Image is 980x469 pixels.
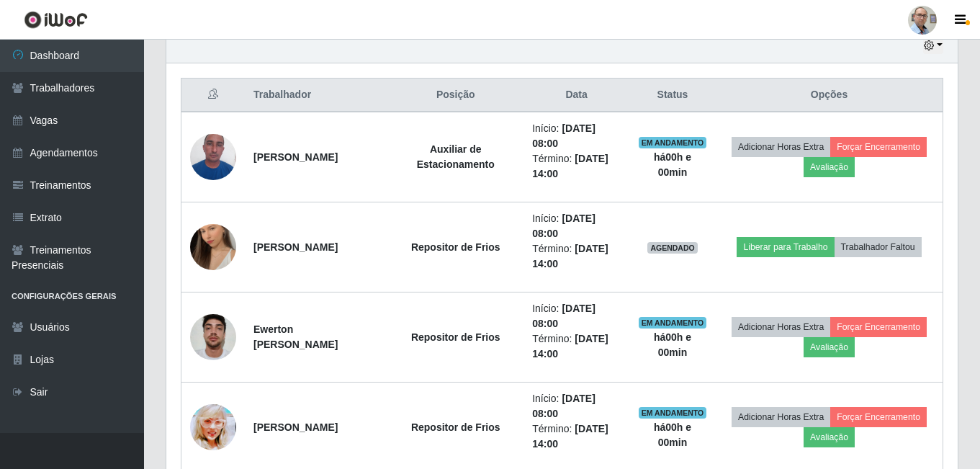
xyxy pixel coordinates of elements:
[732,137,830,157] button: Adicionar Horas Extra
[532,241,621,272] li: Término:
[532,301,621,331] li: Início:
[532,122,595,149] time: [DATE] 08:00
[532,211,621,241] li: Início:
[654,421,691,448] strong: há 00 h e 00 min
[654,331,691,358] strong: há 00 h e 00 min
[639,137,707,148] span: EM ANDAMENTO
[532,213,595,239] time: [DATE] 08:00
[190,126,236,187] img: 1728497043228.jpeg
[830,317,927,337] button: Forçar Encerramento
[532,151,621,182] li: Término:
[253,421,338,433] strong: [PERSON_NAME]
[253,323,338,350] strong: Ewerton [PERSON_NAME]
[532,421,621,452] li: Término:
[732,407,830,427] button: Adicionar Horas Extra
[253,151,338,163] strong: [PERSON_NAME]
[835,237,922,257] button: Trabalhador Faltou
[190,206,236,288] img: 1726843686104.jpeg
[716,79,943,112] th: Opções
[411,331,500,343] strong: Repositor de Frios
[532,393,595,419] time: [DATE] 08:00
[24,11,88,29] img: CoreUI Logo
[737,237,834,257] button: Liberar para Trabalho
[411,241,500,253] strong: Repositor de Frios
[804,157,855,177] button: Avaliação
[830,407,927,427] button: Forçar Encerramento
[190,306,236,367] img: 1741968469890.jpeg
[411,421,500,433] strong: Repositor de Frios
[532,303,595,329] time: [DATE] 08:00
[629,79,716,112] th: Status
[417,143,495,170] strong: Auxiliar de Estacionamento
[253,241,338,253] strong: [PERSON_NAME]
[245,79,387,112] th: Trabalhador
[654,151,691,178] strong: há 00 h e 00 min
[523,79,629,112] th: Data
[639,317,707,329] span: EM ANDAMENTO
[804,427,855,447] button: Avaliação
[387,79,523,112] th: Posição
[830,137,927,157] button: Forçar Encerramento
[639,407,707,419] span: EM ANDAMENTO
[647,242,698,254] span: AGENDADO
[190,395,236,460] img: 1755098578840.jpeg
[532,121,621,151] li: Início:
[732,317,830,337] button: Adicionar Horas Extra
[804,337,855,357] button: Avaliação
[532,331,621,362] li: Término:
[532,391,621,421] li: Início:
